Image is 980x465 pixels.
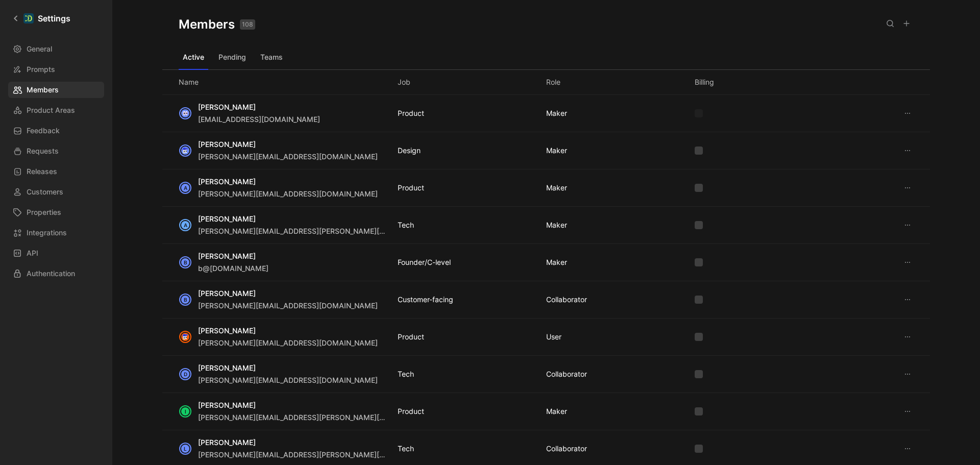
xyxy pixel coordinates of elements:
[398,368,414,380] div: Tech
[180,295,190,305] div: B
[546,331,561,343] div: USER
[179,16,255,33] h1: Members
[398,219,414,231] div: Tech
[8,61,104,78] a: Prompts
[27,43,52,55] span: General
[27,186,63,198] span: Customers
[398,144,421,157] div: Design
[546,107,567,119] div: MAKER
[198,301,378,310] span: [PERSON_NAME][EMAIL_ADDRESS][DOMAIN_NAME]
[179,76,199,88] div: Name
[27,206,61,218] span: Properties
[8,204,104,221] a: Properties
[8,123,104,139] a: Feedback
[198,115,320,124] span: [EMAIL_ADDRESS][DOMAIN_NAME]
[180,406,190,417] div: I
[398,107,424,119] div: Product
[179,49,208,65] button: Active
[27,104,75,116] span: Product Areas
[180,369,190,379] div: d
[27,267,75,280] span: Authentication
[8,245,104,261] a: API
[546,368,587,380] div: COLLABORATOR
[180,183,190,193] div: A
[546,76,560,88] div: Role
[27,84,59,96] span: Members
[546,219,567,231] div: MAKER
[214,49,250,65] button: Pending
[198,177,256,186] span: [PERSON_NAME]
[546,182,567,194] div: MAKER
[398,182,424,194] div: Product
[198,438,256,447] span: [PERSON_NAME]
[8,102,104,118] a: Product Areas
[27,63,55,76] span: Prompts
[8,82,104,98] a: Members
[546,405,567,418] div: MAKER
[198,413,435,422] span: [PERSON_NAME][EMAIL_ADDRESS][PERSON_NAME][DOMAIN_NAME]
[398,405,424,418] div: Product
[198,103,256,111] span: [PERSON_NAME]
[198,376,378,384] span: [PERSON_NAME][EMAIL_ADDRESS][DOMAIN_NAME]
[546,293,587,306] div: COLLABORATOR
[198,401,256,409] span: [PERSON_NAME]
[398,76,410,88] div: Job
[240,19,255,30] div: 108
[695,76,714,88] div: Billing
[198,252,256,260] span: [PERSON_NAME]
[546,256,567,268] div: MAKER
[8,143,104,159] a: Requests
[198,338,378,347] span: [PERSON_NAME][EMAIL_ADDRESS][DOMAIN_NAME]
[180,108,190,118] img: avatar
[27,227,67,239] span: Integrations
[198,363,256,372] span: [PERSON_NAME]
[398,256,451,268] div: Founder/C-level
[398,331,424,343] div: Product
[8,8,75,29] a: Settings
[546,443,587,455] div: COLLABORATOR
[198,450,435,459] span: [PERSON_NAME][EMAIL_ADDRESS][PERSON_NAME][DOMAIN_NAME]
[198,214,256,223] span: [PERSON_NAME]
[27,165,57,178] span: Releases
[198,289,256,298] span: [PERSON_NAME]
[198,140,256,149] span: [PERSON_NAME]
[398,293,453,306] div: Customer-facing
[198,152,378,161] span: [PERSON_NAME][EMAIL_ADDRESS][DOMAIN_NAME]
[180,220,190,230] div: A
[38,12,70,25] h1: Settings
[27,125,60,137] span: Feedback
[198,227,435,235] span: [PERSON_NAME][EMAIL_ADDRESS][PERSON_NAME][DOMAIN_NAME]
[180,332,190,342] img: avatar
[256,49,287,65] button: Teams
[8,163,104,180] a: Releases
[546,144,567,157] div: MAKER
[8,184,104,200] a: Customers
[8,225,104,241] a: Integrations
[398,443,414,455] div: Tech
[198,264,268,273] span: b@[DOMAIN_NAME]
[180,257,190,267] div: B
[27,145,59,157] span: Requests
[180,444,190,454] div: L
[8,265,104,282] a: Authentication
[198,326,256,335] span: [PERSON_NAME]
[198,189,378,198] span: [PERSON_NAME][EMAIL_ADDRESS][DOMAIN_NAME]
[27,247,38,259] span: API
[180,145,190,156] img: avatar
[8,41,104,57] a: General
